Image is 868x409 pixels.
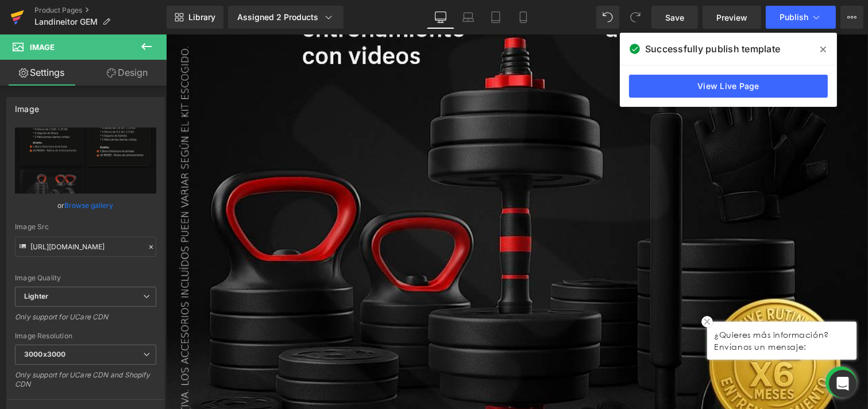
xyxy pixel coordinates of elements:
a: View Live Page [629,75,828,98]
div: Image Resolution [15,332,156,340]
span: Successfully publish template [645,42,780,56]
a: Product Pages [34,6,167,15]
div: or [15,199,156,211]
button: Redo [624,6,647,29]
a: New Library [167,6,223,29]
div: Only support for UCare CDN and Shopify CDN [15,371,156,396]
div: Open Intercom Messenger [829,370,857,398]
a: Desktop [427,6,454,29]
span: Save [665,11,684,24]
a: Design [86,60,169,86]
a: Preview [703,6,761,29]
b: 3000x3000 [24,350,65,358]
div: Image [15,98,39,114]
div: Assigned 2 Products [237,11,334,23]
div: Only support for UCare CDN [15,312,156,329]
button: Undo [596,6,619,29]
button: More [840,6,863,29]
span: Landineitor GEM [34,17,98,26]
a: Tablet [482,6,510,29]
span: Preview [716,11,747,24]
div: Image Src [15,223,156,231]
a: Mobile [510,6,537,29]
div: Image Quality [15,274,156,282]
button: Publish [766,6,836,29]
span: Publish [780,13,808,22]
input: Link [15,237,156,257]
span: Image [30,43,55,52]
span: Library [188,12,215,22]
a: Laptop [454,6,482,29]
a: Browse gallery [65,195,114,215]
b: Lighter [24,292,48,300]
p: ¿Quieres más información? Envíanos un mensaje: [548,294,684,318]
